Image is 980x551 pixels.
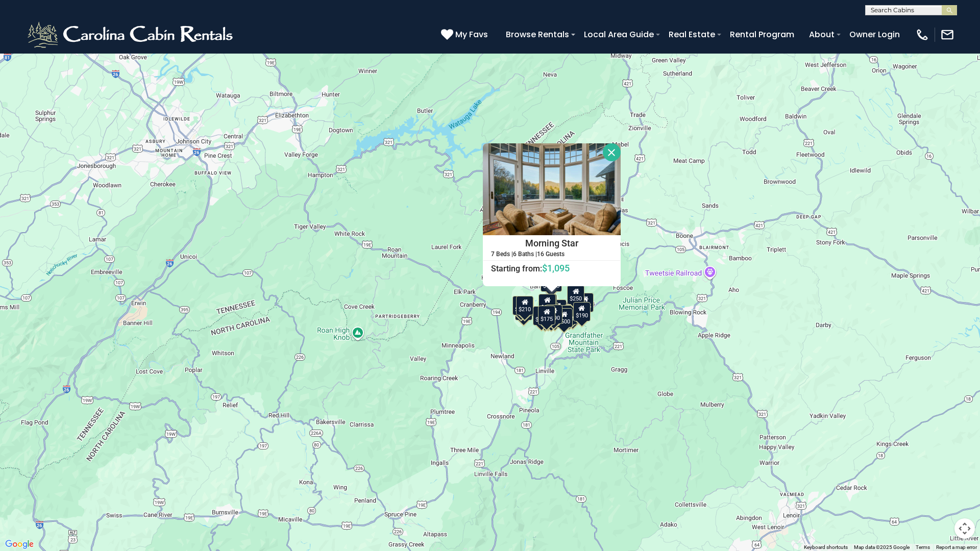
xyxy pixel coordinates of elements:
[455,28,488,41] span: My Favs
[804,26,840,43] a: About
[441,28,491,41] a: My Favs
[915,28,929,42] img: phone-regular-white.png
[844,26,905,43] a: Owner Login
[725,26,799,43] a: Rental Program
[501,26,574,43] a: Browse Rentals
[579,26,659,43] a: Local Area Guide
[26,19,237,50] img: White-1-2.png
[664,26,720,43] a: Real Estate
[940,28,954,42] img: mail-regular-white.png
